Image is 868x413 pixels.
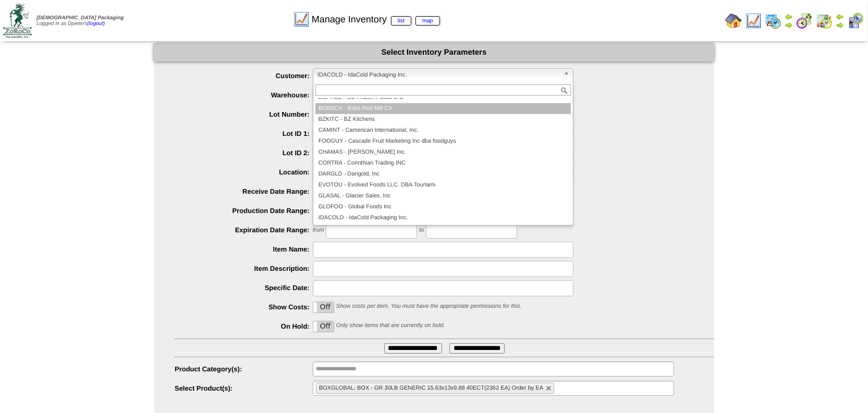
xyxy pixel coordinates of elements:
[313,302,335,313] div: OnOff
[315,202,571,212] li: GLOFOO - Global Foods Inc
[785,12,793,21] img: arrowleft.gif
[317,69,559,81] span: IDACOLD - IdaCold Packaging Inc.
[313,302,334,312] label: Off
[315,169,571,180] li: DARGLD - Darigold, Inc
[315,158,571,169] li: CORTRA - Corinthian Trading INC
[315,147,571,158] li: CHAMAS - [PERSON_NAME] Inc.
[315,103,571,114] li: BOBSCV - Bobs Red Mill CV
[154,43,714,61] div: Select Inventory Parameters
[175,130,313,137] label: Lot ID 1:
[336,304,522,310] span: Show costs per item. You must have the appropriate permissions for this.
[415,16,440,26] a: map
[175,226,313,234] label: Expiration Date Range:
[315,180,571,191] li: EVOTOU - Evolved Foods LLC. DBA Tourlami
[419,228,424,234] span: to
[175,384,313,392] label: Select Product(s):
[175,265,313,272] label: Item Description:
[315,125,571,136] li: CAMINT - Camerican International, Inc.
[391,16,411,26] a: list
[36,15,124,27] span: Logged in as Dpieters
[796,12,813,29] img: calendarblend.gif
[175,365,313,373] label: Product Category(s):
[3,3,32,38] img: zoroco-logo-small.webp
[175,149,313,157] label: Lot ID 2:
[313,321,335,332] div: OnOff
[175,303,313,311] label: Show Costs:
[175,72,313,80] label: Customer:
[175,91,313,99] label: Warehouse:
[836,12,844,21] img: arrowleft.gif
[336,323,445,329] span: Only show items that are currently on hold.
[175,168,313,176] label: Location:
[836,21,844,29] img: arrowright.gif
[175,245,313,253] label: Item Name:
[175,187,313,195] label: Receive Date Range:
[87,21,105,27] a: (logout)
[293,11,310,28] img: line_graph.gif
[847,12,864,29] img: calendarcustomer.gif
[312,14,440,25] span: Manage Inventory
[765,12,781,29] img: calendarprod.gif
[36,15,124,21] span: [DEMOGRAPHIC_DATA] Packaging
[725,12,742,29] img: home.gif
[313,321,334,332] label: Off
[745,12,762,29] img: line_graph.gif
[175,322,313,330] label: On Hold:
[816,12,833,29] img: calendarinout.gif
[175,110,313,118] label: Lot Number:
[315,212,571,223] li: IDACOLD - IdaCold Packaging Inc.
[315,114,571,125] li: BZKITC - BZ Kitchens
[319,385,543,391] span: BOXGLOBAL: BOX - GR 30LB GENERIC 15.63x13x9.88 40ECT(2362 EA) Order by EA
[313,228,324,234] span: from
[315,191,571,202] li: GLASAL - Glacier Sales, Inc
[175,284,313,292] label: Specific Date:
[315,136,571,147] li: FOOGUY - Cascade Fruit Marketing Inc dba foodguys
[785,21,793,29] img: arrowright.gif
[175,207,313,215] label: Production Date Range:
